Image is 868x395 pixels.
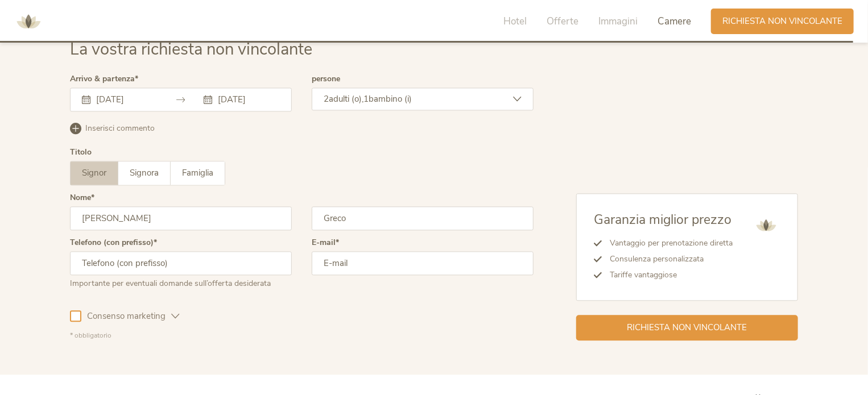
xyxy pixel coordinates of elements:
span: Garanzia miglior prezzo [594,211,731,228]
img: AMONTI & LUNARIS Wellnessresort [11,5,46,39]
input: Nome [70,206,292,230]
img: AMONTI & LUNARIS Wellnessresort [752,211,780,239]
span: 1 [363,93,369,105]
input: Telefono (con prefisso) [70,251,292,275]
span: 2 [324,93,329,105]
span: Immagini [598,15,638,28]
span: Offerte [547,15,578,28]
input: Cognome [312,206,534,230]
span: Richiesta non vincolante [722,15,842,27]
span: bambino (i) [369,93,412,105]
span: Hotel [503,15,527,28]
li: Consulenza personalizzata [602,251,733,267]
div: Importante per eventuali domande sull’offerta desiderata [70,275,292,289]
span: Signora [130,167,159,178]
label: Nome [70,194,94,202]
span: Richiesta non vincolante [627,322,747,334]
span: adulti (o), [329,93,363,105]
input: Arrivo [93,94,158,105]
span: La vostra richiesta non vincolante [70,38,312,60]
div: * obbligatorio [70,331,534,340]
label: Arrivo & partenza [70,75,138,83]
span: Signor [82,167,106,178]
li: Tariffe vantaggiose [602,267,733,283]
span: Consenso marketing [81,310,171,322]
span: Inserisci commento [85,123,155,134]
span: Famiglia [182,167,213,178]
label: Telefono (con prefisso) [70,239,157,247]
span: Camere [658,15,691,28]
div: Titolo [70,148,92,156]
label: E-mail [312,239,339,247]
input: E-mail [312,251,534,275]
a: AMONTI & LUNARIS Wellnessresort [11,17,46,25]
li: Vantaggio per prenotazione diretta [602,235,733,251]
label: persone [312,75,340,83]
input: Partenza [215,94,280,105]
